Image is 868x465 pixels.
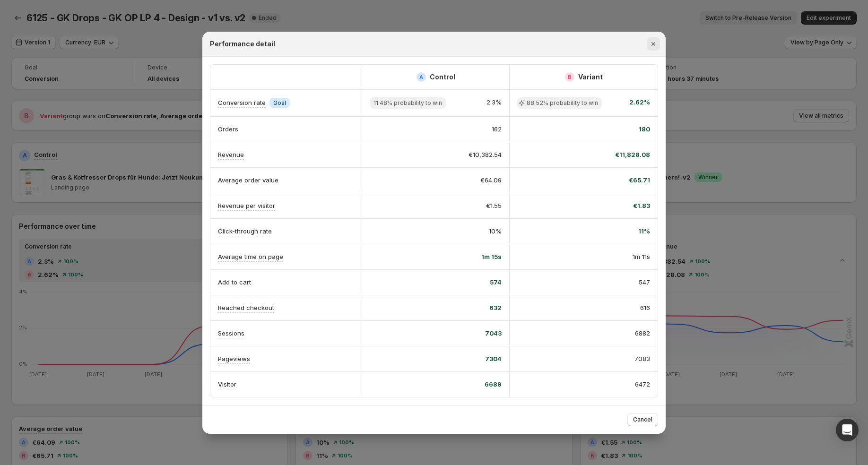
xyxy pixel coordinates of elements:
span: 632 [489,303,502,312]
p: Reached checkout [218,303,274,312]
span: €65.71 [629,175,650,185]
span: €1.55 [486,201,502,210]
p: Sessions [218,328,244,338]
span: 2.3% [486,97,502,109]
p: Pageviews [218,354,250,363]
span: 7043 [485,328,502,338]
span: 616 [640,303,650,312]
span: €11,828.08 [615,150,650,159]
span: 11.48% probability to win [373,99,442,107]
span: 574 [490,277,502,287]
span: 180 [639,124,650,134]
span: Goal [273,99,286,107]
h2: Control [430,72,455,82]
span: 10% [489,226,502,236]
p: Add to cart [218,277,251,287]
h2: Performance detail [210,39,275,49]
p: Revenue per visitor [218,201,275,210]
span: €64.09 [480,175,502,185]
span: 88.52% probability to win [527,99,598,107]
p: Conversion rate [218,98,266,107]
p: Click-through rate [218,226,272,236]
span: 547 [639,277,650,287]
span: 6689 [485,379,502,389]
span: 2.62% [629,97,650,109]
p: Revenue [218,150,244,159]
span: 6472 [635,379,650,389]
div: Open Intercom Messenger [836,419,859,441]
h2: B [568,74,572,80]
button: Close [647,37,660,51]
span: 1m 11s [633,252,650,261]
h2: Variant [578,72,603,82]
p: Average order value [218,175,278,185]
p: Average time on page [218,252,283,261]
p: Orders [218,124,238,134]
span: 7083 [634,354,650,363]
span: 162 [492,124,502,134]
p: Visitor [218,379,236,389]
span: €1.83 [633,201,650,210]
button: Cancel [627,413,658,426]
span: €10,382.54 [469,150,502,159]
span: 11% [638,226,650,236]
span: 7304 [485,354,502,363]
span: 1m 15s [481,252,502,261]
span: 6882 [635,328,650,338]
span: Cancel [633,416,652,423]
h2: A [419,74,423,80]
